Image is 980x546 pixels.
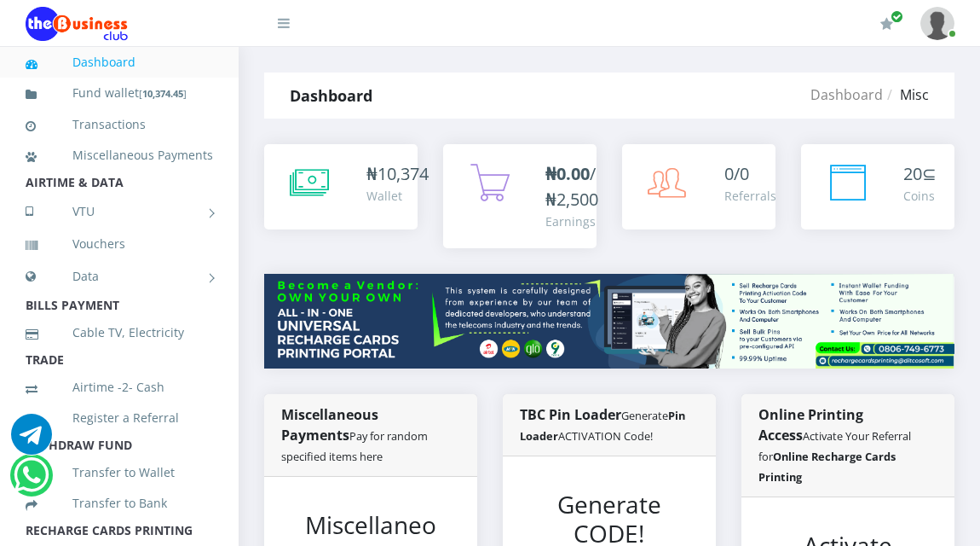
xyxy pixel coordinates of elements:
[545,212,598,230] div: Earnings
[14,468,49,496] a: Chat for support
[26,105,213,144] a: Transactions
[139,87,187,100] small: [ ]
[545,162,590,185] b: ₦0.00
[903,187,937,205] div: Coins
[366,187,429,205] div: Wallet
[443,144,597,248] a: ₦0.00/₦2,500 Earnings
[724,162,749,185] span: 0/0
[26,43,213,82] a: Dashboard
[11,427,52,455] a: Chat for support
[26,73,213,113] a: Fund wallet[10,374.45]
[26,224,213,264] a: Vouchers
[26,7,128,41] img: Logo
[281,428,428,464] small: Pay for random specified items here
[264,274,954,369] img: multitenant_rcp.png
[622,144,775,229] a: 0/0 Referrals
[920,7,954,40] img: User
[290,85,372,106] strong: Dashboard
[26,484,213,523] a: Transfer to Bank
[724,187,776,205] div: Referrals
[264,144,418,229] a: ₦10,374 Wallet
[26,190,213,233] a: VTU
[758,449,896,485] b: Online Recharge Cards Printing
[281,405,428,465] strong: Miscellaneous Payments
[26,313,213,352] a: Cable TV, Electricity
[26,255,213,298] a: Data
[903,161,937,187] div: ⊆
[883,84,929,105] li: Misc
[378,162,429,185] span: 10,374
[758,405,911,485] strong: Online Printing Access
[545,162,598,211] span: /₦2,500
[903,162,922,185] span: 20
[366,161,429,187] div: ₦
[520,405,685,444] strong: TBC Pin Loader
[810,85,883,104] a: Dashboard
[880,17,893,31] i: Renew/Upgrade Subscription
[26,368,213,407] a: Airtime -2- Cash
[26,453,213,492] a: Transfer to Wallet
[891,10,903,23] span: Renew/Upgrade Subscription
[142,87,183,100] b: 10,374.45
[26,398,213,438] a: Register a Referral
[758,428,911,485] small: Activate Your Referral for
[26,136,213,175] a: Miscellaneous Payments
